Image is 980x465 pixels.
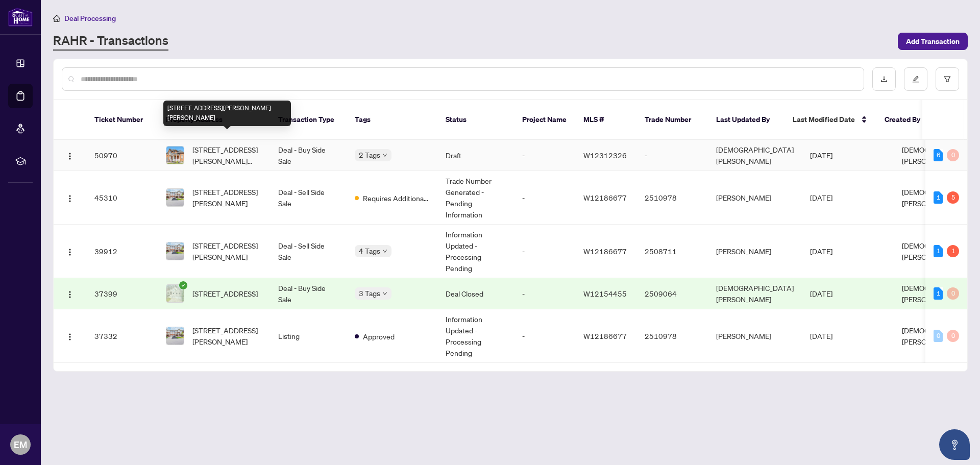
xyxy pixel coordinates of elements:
div: 1 [947,245,959,257]
th: Tags [347,100,437,140]
span: [DEMOGRAPHIC_DATA][PERSON_NAME] [902,145,979,165]
span: down [382,153,387,158]
div: 6 [934,149,943,161]
a: RAHR - Transactions [53,32,168,51]
th: Property Address [158,100,270,140]
span: edit [912,76,919,83]
td: - [514,278,575,309]
span: Add Transaction [906,33,960,50]
button: Logo [62,147,78,163]
th: Trade Number [636,100,708,140]
button: Logo [62,189,78,206]
button: Logo [62,328,78,344]
span: [DATE] [810,331,832,340]
span: filter [944,76,951,83]
div: 1 [934,245,943,257]
button: download [872,67,896,91]
div: 1 [934,191,943,204]
img: thumbnail-img [166,189,184,206]
span: [STREET_ADDRESS][PERSON_NAME][PERSON_NAME] [192,144,262,166]
th: Created By [876,100,938,140]
td: 37399 [86,278,158,309]
div: 1 [934,287,943,300]
img: logo [8,8,33,27]
img: Logo [66,290,74,299]
img: thumbnail-img [166,285,184,302]
div: 0 [947,287,959,300]
button: Logo [62,285,78,302]
td: Information Updated - Processing Pending [437,309,514,363]
span: [STREET_ADDRESS][PERSON_NAME] [192,186,262,209]
td: - [514,225,575,278]
span: [DATE] [810,247,832,256]
th: Last Modified Date [785,100,876,140]
img: thumbnail-img [166,242,184,260]
span: Requires Additional Docs [363,192,429,204]
span: Approved [363,331,395,342]
td: 2508711 [636,225,708,278]
span: Deal Processing [64,14,116,23]
td: 37332 [86,309,158,363]
span: [STREET_ADDRESS][PERSON_NAME] [192,325,262,347]
button: Logo [62,243,78,259]
td: 50970 [86,140,158,171]
span: W12312326 [583,151,627,160]
img: Logo [66,152,74,160]
td: 2509064 [636,278,708,309]
button: filter [936,67,959,91]
td: 2510978 [636,309,708,363]
th: Transaction Type [270,100,347,140]
span: W12154455 [583,289,627,298]
td: Listing [270,309,347,363]
img: Logo [66,248,74,256]
img: Logo [66,333,74,341]
th: Ticket Number [86,100,158,140]
span: W12186677 [583,331,627,340]
div: 0 [947,149,959,161]
td: Draft [437,140,514,171]
span: down [382,291,387,296]
td: Information Updated - Processing Pending [437,225,514,278]
button: edit [904,67,927,91]
span: down [382,249,387,254]
th: Status [437,100,514,140]
span: 2 Tags [359,149,380,161]
span: [DEMOGRAPHIC_DATA][PERSON_NAME] [902,326,979,346]
div: 0 [947,330,959,342]
span: [DEMOGRAPHIC_DATA][PERSON_NAME] [902,283,979,304]
td: - [636,140,708,171]
span: home [53,15,60,22]
td: [PERSON_NAME] [708,225,802,278]
button: Open asap [939,429,970,460]
div: [STREET_ADDRESS][PERSON_NAME][PERSON_NAME] [163,101,291,126]
img: thumbnail-img [166,146,184,164]
td: 45310 [86,171,158,225]
th: MLS # [575,100,636,140]
div: 5 [947,191,959,204]
span: [STREET_ADDRESS][PERSON_NAME] [192,240,262,262]
button: Add Transaction [898,33,968,50]
td: [PERSON_NAME] [708,309,802,363]
span: [DATE] [810,289,832,298]
td: Deal - Buy Side Sale [270,140,347,171]
img: Logo [66,194,74,203]
div: 0 [934,330,943,342]
th: Last Updated By [708,100,785,140]
td: [DEMOGRAPHIC_DATA][PERSON_NAME] [708,140,802,171]
th: Project Name [514,100,575,140]
span: 4 Tags [359,245,380,257]
span: [DEMOGRAPHIC_DATA][PERSON_NAME] [902,241,979,261]
td: Deal - Buy Side Sale [270,278,347,309]
td: 2510978 [636,171,708,225]
span: [STREET_ADDRESS] [192,288,258,299]
span: check-circle [179,281,187,289]
span: [DATE] [810,193,832,202]
span: W12186677 [583,247,627,256]
span: EM [14,437,27,452]
td: 39912 [86,225,158,278]
td: [PERSON_NAME] [708,171,802,225]
span: Last Modified Date [793,114,855,125]
td: - [514,140,575,171]
td: Deal - Sell Side Sale [270,225,347,278]
span: W12186677 [583,193,627,202]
